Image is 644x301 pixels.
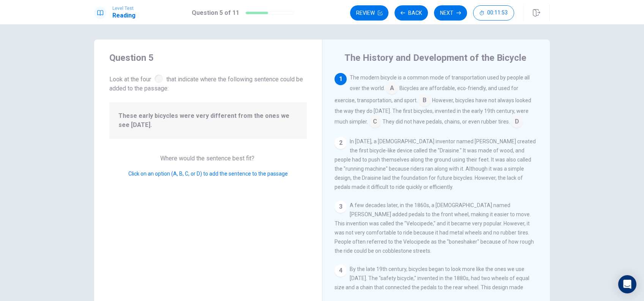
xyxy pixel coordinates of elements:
div: 2 [335,137,347,149]
span: The modern bicycle is a common mode of transportation used by people all over the world. [350,74,530,91]
button: Back [395,5,428,21]
h1: Question 5 of 11 [192,8,239,17]
span: C [369,116,381,128]
span: Look at the four that indicate where the following sentence could be added to the passage: [109,73,307,93]
span: These early bicycles were very different from the ones we see [DATE]. [118,111,298,130]
button: Review [350,5,388,21]
span: However, bicycles have not always looked the way they do [DATE]. The first bicycles, invented in ... [335,97,531,125]
span: Where would the sentence best fit? [160,155,256,162]
span: They did not have pedals, chains, or even rubber tires. [382,119,510,125]
span: A [386,82,398,94]
span: D [511,116,523,128]
h4: Question 5 [109,52,307,64]
span: B [418,94,431,106]
span: A few decades later, in the 1860s, a [DEMOGRAPHIC_DATA] named [PERSON_NAME] added pedals to the f... [335,202,534,254]
span: Click on an option (A, B, C, or D) to add the sentence to the passage [128,171,288,177]
div: 1 [335,73,347,85]
span: 00:11:53 [487,10,508,16]
div: 3 [335,201,347,213]
div: Open Intercom Messenger [618,275,636,293]
span: Level Test [112,6,136,11]
h1: Reading [112,11,136,20]
button: Next [434,5,467,21]
div: 4 [335,265,347,277]
span: In [DATE], a [DEMOGRAPHIC_DATA] inventor named [PERSON_NAME] created the first bicycle-like devic... [335,138,536,190]
button: 00:11:53 [473,5,514,21]
span: Bicycles are affordable, eco-friendly, and used for exercise, transportation, and sport. [335,85,518,103]
h4: The History and Development of the Bicycle [344,52,526,64]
